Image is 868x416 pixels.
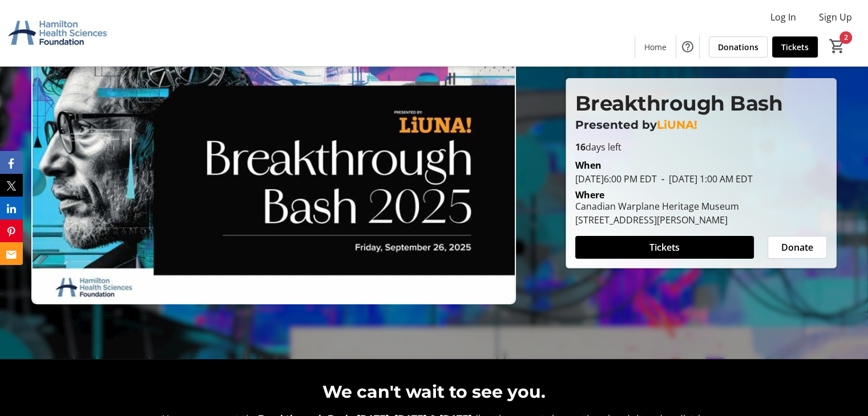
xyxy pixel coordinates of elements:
[7,5,108,62] img: Hamilton Health Sciences Foundation's Logo
[657,118,697,132] span: LiUNA!
[575,236,754,259] button: Tickets
[827,36,847,56] button: Cart
[575,173,657,185] span: [DATE] 6:00 PM EDT
[575,199,739,213] div: Canadian Warplane Heritage Museum
[781,240,813,254] span: Donate
[575,118,657,132] span: Presented by
[770,10,796,24] span: Log In
[644,41,667,53] span: Home
[635,36,676,58] a: Home
[575,140,827,154] p: days left
[772,36,818,58] a: Tickets
[575,213,739,227] div: [STREET_ADDRESS][PERSON_NAME]
[676,35,699,58] button: Help
[575,88,827,119] p: Breakthrough Bash
[575,158,601,172] div: When
[575,141,586,153] span: 16
[761,8,805,26] button: Log In
[819,10,852,24] span: Sign Up
[657,173,669,185] span: -
[575,190,604,199] div: Where
[709,36,768,58] a: Donations
[31,32,516,305] img: Campaign CTA Media Photo
[718,41,758,53] span: Donations
[781,41,809,53] span: Tickets
[649,240,680,254] span: Tickets
[810,8,861,26] button: Sign Up
[322,381,546,402] span: We can't wait to see you.
[657,173,753,185] span: [DATE] 1:00 AM EDT
[768,236,827,259] button: Donate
